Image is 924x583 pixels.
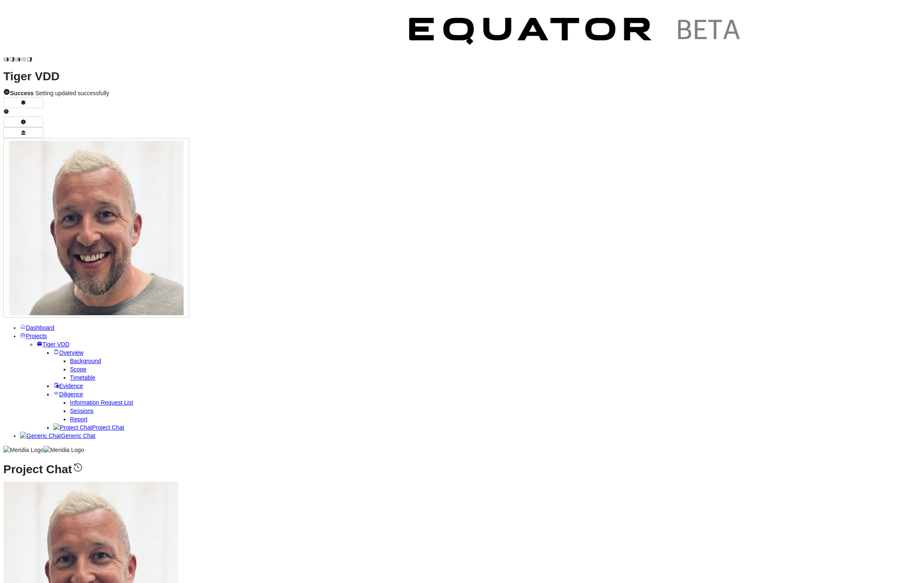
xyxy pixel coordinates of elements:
a: Sessions [70,408,94,414]
img: Project Chat [53,423,92,432]
h1: Tiger VDD [3,72,921,81]
a: Background [70,358,101,364]
img: Customer Logo [32,3,395,62]
a: Tiger VDD [37,341,70,348]
img: Generic Chat [20,432,61,440]
a: Scope [70,366,87,373]
a: Diligence [53,391,83,398]
a: Information Request List [70,399,133,406]
a: Project ChatProject Chat [53,424,124,431]
a: Dashboard [20,324,55,331]
span: Generic Chat [61,432,95,439]
span: Project Chat [92,424,124,431]
strong: Success [10,90,34,96]
span: Setting updated successfully [10,90,109,96]
span: Dashboard [26,324,55,331]
span: Diligence [59,391,83,398]
span: Tiger VDD [42,341,70,348]
span: Overview [59,349,83,356]
a: Report [70,416,87,422]
a: Timetable [70,374,95,381]
img: Customer Logo [395,3,757,62]
a: Overview [53,349,83,356]
span: Projects [26,333,47,339]
img: Meridia Logo [44,446,84,454]
h1: Project Chat [3,462,921,474]
a: Evidence [53,383,83,389]
img: Meridia Logo [3,446,44,454]
img: Profile Icon [9,141,184,315]
a: Projects [20,333,47,339]
span: Evidence [59,383,83,389]
a: Generic ChatGeneric Chat [20,432,95,439]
